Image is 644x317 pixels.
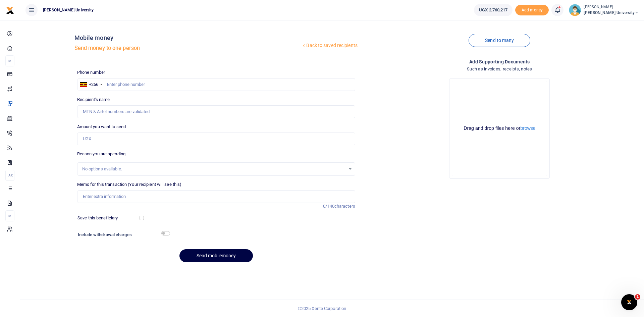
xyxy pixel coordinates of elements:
[5,55,14,66] li: M
[471,4,515,16] li: Wallet ballance
[474,4,513,16] a: UGX 2,760,217
[569,4,639,16] a: profile-user [PERSON_NAME] [PERSON_NAME] University
[82,166,345,172] div: No options available.
[334,204,355,209] span: characters
[323,204,334,209] span: 0/140
[635,294,640,300] span: 1
[78,232,167,237] h6: Include withdrawal charges
[452,125,547,131] div: Drag and drop files here or
[520,126,535,130] button: browse
[584,4,639,10] small: [PERSON_NAME]
[77,181,182,188] label: Memo for this transaction (Your recipient will see this)
[77,215,118,221] label: Save this beneficiary
[515,5,549,16] li: Toup your wallet
[5,170,14,181] li: Ac
[449,78,550,179] div: File Uploader
[74,34,302,42] h4: Mobile money
[89,81,98,88] div: +256
[77,69,105,76] label: Phone number
[179,249,253,262] button: Send mobilemoney
[77,78,355,91] input: Enter phone number
[40,7,96,13] span: [PERSON_NAME] University
[301,40,358,52] a: Back to saved recipients
[584,10,639,16] span: [PERSON_NAME] University
[5,210,14,221] li: M
[77,190,355,203] input: Enter extra information
[515,7,549,12] a: Add money
[361,58,639,65] h4: Add supporting Documents
[6,6,14,14] img: logo-small
[469,34,530,47] a: Send to many
[77,105,355,118] input: MTN & Airtel numbers are validated
[77,151,125,157] label: Reason you are spending
[515,5,549,16] span: Add money
[77,133,355,145] input: UGX
[621,294,637,310] iframe: Intercom live chat
[361,65,639,73] h4: Such as invoices, receipts, notes
[77,78,104,91] div: Uganda: +256
[77,123,126,130] label: Amount you want to send
[569,4,581,16] img: profile-user
[6,7,14,12] a: logo-small logo-large logo-large
[479,7,507,13] span: UGX 2,760,217
[77,96,110,103] label: Recipient's name
[74,45,302,52] h5: Send money to one person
